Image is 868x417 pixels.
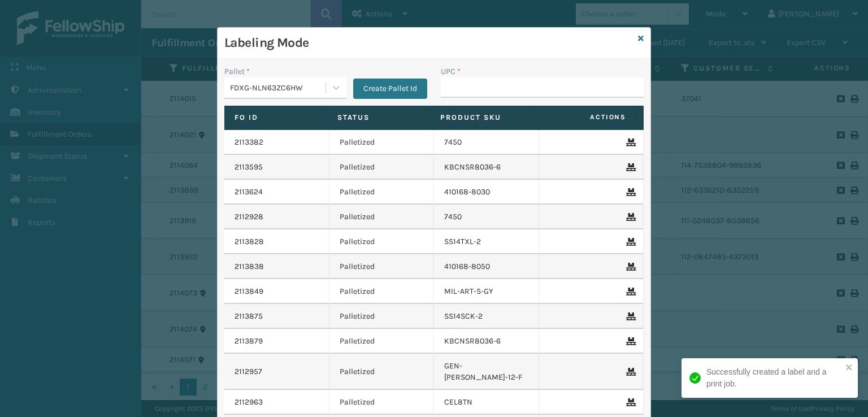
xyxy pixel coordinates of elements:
i: Remove From Pallet [626,398,633,406]
td: Palletized [329,390,435,415]
td: Palletized [329,130,435,155]
td: SS14TXL-2 [434,229,539,254]
td: GEN-[PERSON_NAME]-12-F [434,354,539,390]
a: 2113838 [235,261,264,272]
span: Actions [536,108,633,127]
td: Palletized [329,329,435,354]
label: UPC [441,66,461,77]
td: SS14SCK-2 [434,304,539,329]
a: 2113879 [235,336,263,347]
i: Remove From Pallet [626,238,633,246]
a: 2113828 [235,236,264,247]
div: Successfully created a label and a print job. [706,366,842,390]
a: 2113875 [235,311,263,322]
td: Palletized [329,354,435,390]
a: 2113624 [235,186,263,198]
i: Remove From Pallet [626,163,633,171]
a: 2112928 [235,211,263,223]
h3: Labeling Mode [224,34,633,51]
a: 2113849 [235,286,263,297]
i: Remove From Pallet [626,188,633,196]
td: MIL-ART-S-GY [434,279,539,304]
label: Pallet [224,66,250,77]
label: Status [337,112,419,123]
button: Create Pallet Id [353,79,427,99]
i: Remove From Pallet [626,213,633,221]
td: Palletized [329,254,435,279]
td: Palletized [329,155,435,180]
td: Palletized [329,205,435,229]
td: Palletized [329,180,435,205]
i: Remove From Pallet [626,263,633,271]
td: 7450 [434,205,539,229]
td: Palletized [329,304,435,329]
i: Remove From Pallet [626,138,633,146]
i: Remove From Pallet [626,337,633,345]
i: Remove From Pallet [626,312,633,320]
td: Palletized [329,229,435,254]
td: CEL8TN [434,390,539,415]
td: Palletized [329,279,435,304]
i: Remove From Pallet [626,288,633,296]
td: 410168-8030 [434,180,539,205]
td: KBCNSR8036-6 [434,155,539,180]
td: 7450 [434,130,539,155]
a: 2113382 [235,137,263,148]
i: Remove From Pallet [626,368,633,376]
a: 2113595 [235,162,263,173]
td: KBCNSR8036-6 [434,329,539,354]
label: Fo Id [235,112,316,123]
label: Product SKU [440,112,522,123]
td: 410168-8050 [434,254,539,279]
div: FDXG-NLN63ZC6HW [230,82,327,94]
a: 2112957 [235,366,262,377]
button: close [845,363,853,373]
a: 2112963 [235,397,263,408]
